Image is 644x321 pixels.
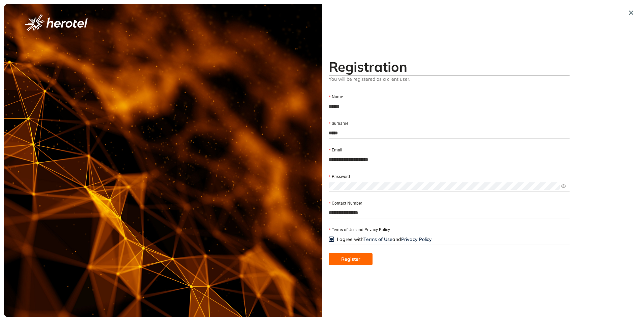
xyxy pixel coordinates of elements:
[25,14,88,31] img: logo
[329,174,350,180] label: Password
[329,120,348,127] label: Surname
[329,128,570,138] input: Surname
[341,255,360,263] span: Register
[561,184,566,188] span: eye
[329,154,570,165] input: Email
[329,227,390,233] label: Terms of Use and Privacy Policy
[329,147,342,153] label: Email
[401,236,432,242] a: Privacy Policy
[329,76,570,82] span: You will be registered as a client user.
[329,101,570,111] input: Name
[329,253,373,265] button: Register
[329,94,343,100] label: Name
[329,182,560,190] input: Password
[329,59,570,75] h2: Registration
[329,208,570,218] input: Contact Number
[14,14,98,31] button: logo
[329,200,362,207] label: Contact Number
[4,4,322,317] img: cover image
[363,236,392,242] a: Terms of Use
[337,236,432,242] span: I agree with and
